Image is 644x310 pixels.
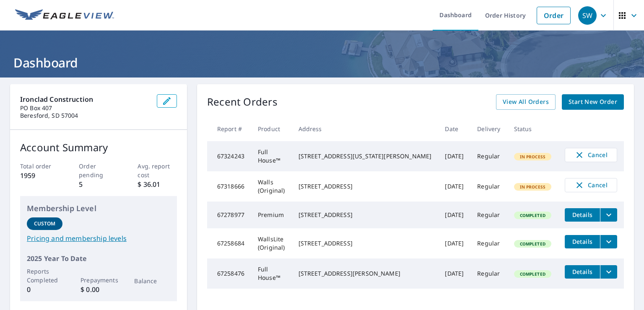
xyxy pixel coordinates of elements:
[438,228,470,258] td: [DATE]
[207,171,251,201] td: 67318666
[34,220,56,227] p: Custom
[251,201,292,228] td: Premium
[565,178,617,192] button: Cancel
[138,162,177,179] p: Avg. report cost
[515,154,551,160] span: In Process
[515,212,551,218] span: Completed
[496,94,556,110] a: View All Orders
[20,112,150,119] p: Beresford, SD 57004
[438,258,470,289] td: [DATE]
[565,148,617,162] button: Cancel
[251,141,292,171] td: Full House™
[207,94,278,110] p: Recent Orders
[15,9,114,22] img: EV Logo
[292,116,439,141] th: Address
[470,228,507,258] td: Regular
[20,104,150,112] p: PO Box 407
[569,97,617,107] span: Start New Order
[470,171,507,201] td: Regular
[299,239,432,248] div: [STREET_ADDRESS]
[27,284,62,294] p: 0
[27,267,62,284] p: Reports Completed
[570,268,595,276] span: Details
[251,116,292,141] th: Product
[438,141,470,171] td: [DATE]
[600,265,617,279] button: filesDropdownBtn-67258476
[80,276,116,284] p: Prepayments
[207,228,251,258] td: 67258684
[515,241,551,247] span: Completed
[565,265,600,279] button: detailsBtn-67258476
[470,141,507,171] td: Regular
[537,7,571,24] a: Order
[438,201,470,228] td: [DATE]
[565,208,600,222] button: detailsBtn-67278977
[10,54,634,71] h1: Dashboard
[562,94,624,110] a: Start New Order
[578,6,597,25] div: SW
[80,284,116,294] p: $ 0.00
[600,208,617,222] button: filesDropdownBtn-67278977
[20,94,150,104] p: ironclad construction
[20,140,177,155] p: Account Summary
[251,171,292,201] td: Walls (Original)
[251,258,292,289] td: Full House™
[79,179,118,189] p: 5
[207,201,251,228] td: 67278977
[515,271,551,277] span: Completed
[20,170,59,181] p: 1959
[470,258,507,289] td: Regular
[438,171,470,201] td: [DATE]
[251,228,292,258] td: WallsLite (Original)
[27,253,170,263] p: 2025 Year To Date
[138,179,177,189] p: $ 36.01
[299,152,432,160] div: [STREET_ADDRESS][US_STATE][PERSON_NAME]
[207,141,251,171] td: 67324243
[207,116,251,141] th: Report #
[470,116,507,141] th: Delivery
[574,150,608,160] span: Cancel
[20,162,59,170] p: Total order
[438,116,470,141] th: Date
[79,162,118,179] p: Order pending
[600,235,617,248] button: filesDropdownBtn-67258684
[134,276,170,285] p: Balance
[570,238,595,245] span: Details
[570,211,595,219] span: Details
[470,201,507,228] td: Regular
[507,116,558,141] th: Status
[27,203,170,214] p: Membership Level
[299,211,432,219] div: [STREET_ADDRESS]
[574,180,608,190] span: Cancel
[299,182,432,191] div: [STREET_ADDRESS]
[515,184,551,190] span: In Process
[503,97,549,107] span: View All Orders
[299,269,432,278] div: [STREET_ADDRESS][PERSON_NAME]
[207,258,251,289] td: 67258476
[27,233,170,243] a: Pricing and membership levels
[565,235,600,248] button: detailsBtn-67258684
